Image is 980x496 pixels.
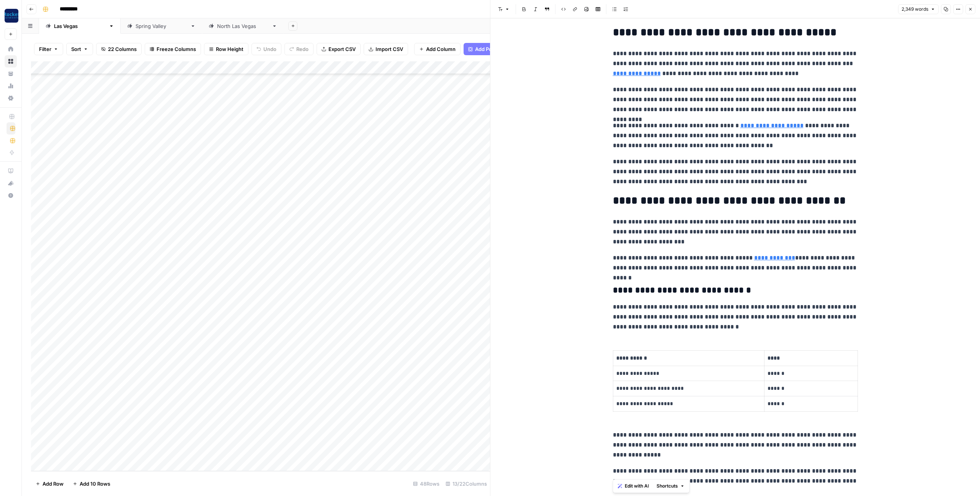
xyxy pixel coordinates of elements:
[615,481,652,491] button: Edit with AI
[5,165,17,177] a: AirOps Academy
[71,45,81,53] span: Sort
[217,22,269,30] div: [GEOGRAPHIC_DATA]
[5,189,17,202] button: Help + Support
[5,177,17,189] button: What's new?
[39,45,51,53] span: Filter
[376,45,403,53] span: Import CSV
[157,45,196,53] span: Freeze Columns
[328,45,356,53] span: Export CSV
[657,483,678,489] span: Shortcuts
[39,18,121,34] a: [GEOGRAPHIC_DATA]
[121,18,202,34] a: [GEOGRAPHIC_DATA]
[5,6,17,25] button: Workspace: Rocket Pilots
[252,43,281,55] button: Undo
[145,43,201,55] button: Freeze Columns
[54,22,106,30] div: [GEOGRAPHIC_DATA]
[898,4,939,14] button: 2,349 words
[204,43,248,55] button: Row Height
[96,43,142,55] button: 22 Columns
[66,43,93,55] button: Sort
[284,43,314,55] button: Redo
[5,43,17,55] a: Home
[902,6,928,13] span: 2,349 words
[263,45,276,53] span: Undo
[202,18,284,34] a: [GEOGRAPHIC_DATA]
[426,45,456,53] span: Add Column
[42,480,64,488] span: Add Row
[625,483,649,489] span: Edit with AI
[443,478,490,490] div: 13/22 Columns
[80,480,110,488] span: Add 10 Rows
[464,43,521,55] button: Add Power Agent
[136,22,187,30] div: [GEOGRAPHIC_DATA]
[364,43,408,55] button: Import CSV
[5,9,18,23] img: Rocket Pilots Logo
[410,478,443,490] div: 48 Rows
[653,481,688,491] button: Shortcuts
[31,478,68,490] button: Add Row
[68,478,115,490] button: Add 10 Rows
[317,43,361,55] button: Export CSV
[5,92,17,104] a: Settings
[5,80,17,92] a: Usage
[414,43,461,55] button: Add Column
[475,45,517,53] span: Add Power Agent
[5,55,17,67] a: Browse
[34,43,63,55] button: Filter
[296,45,309,53] span: Redo
[108,45,137,53] span: 22 Columns
[5,67,17,80] a: Your Data
[216,45,243,53] span: Row Height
